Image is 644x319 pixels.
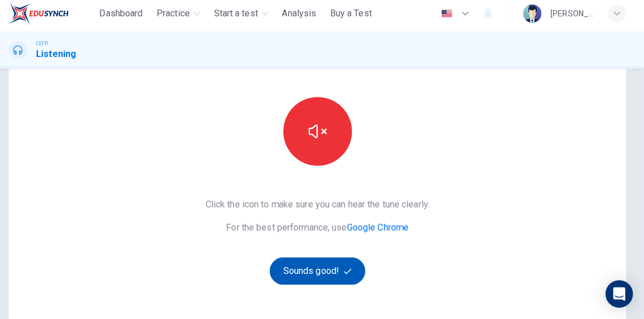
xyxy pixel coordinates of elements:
[216,8,278,28] button: Start a test
[351,223,412,234] a: Google Chrome
[108,11,150,25] span: Dashboard
[330,8,380,28] button: Buy a Test
[103,8,155,28] button: Dashboard
[525,9,543,27] img: Profile picture
[552,11,594,25] div: [PERSON_NAME] KPM-Guru
[18,7,103,29] a: ELTC logo
[159,8,211,28] button: Practice
[606,281,633,308] div: Open Intercom Messenger
[45,43,57,51] span: CEFR
[287,11,321,25] span: Analysis
[45,51,85,65] h1: Listening
[275,258,370,285] button: Sounds good!
[220,11,264,25] span: Start a test
[164,11,197,25] span: Practice
[18,7,77,29] img: ELTC logo
[442,14,456,23] img: en
[212,200,432,213] span: Click the icon to make sure you can hear the tune clearly.
[212,222,432,236] span: For the best performance, use
[283,8,326,28] button: Analysis
[335,11,376,25] span: Buy a Test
